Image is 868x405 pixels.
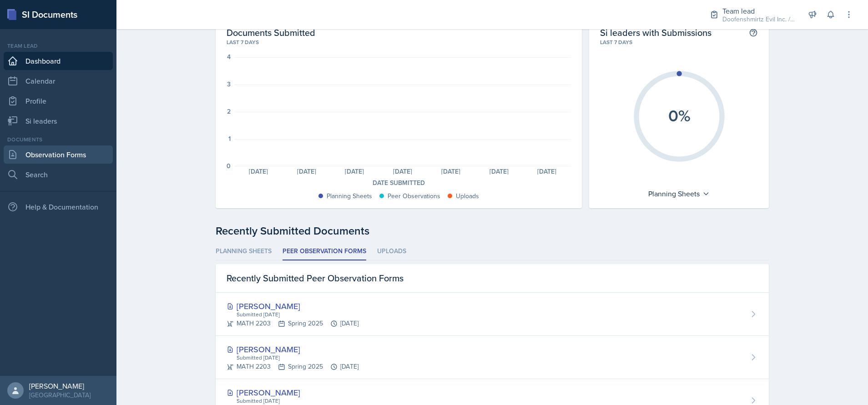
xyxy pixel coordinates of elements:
[228,135,231,142] div: 1
[283,243,366,260] li: Peer Observation Forms
[475,168,523,175] div: [DATE]
[388,191,440,201] div: Peer Observations
[216,243,272,260] li: Planning Sheets
[668,104,690,127] text: 0%
[227,54,231,60] div: 4
[600,38,758,46] div: Last 7 days
[227,38,571,46] div: Last 7 days
[4,165,113,184] a: Search
[216,264,769,293] div: Recently Submitted Peer Observation Forms
[4,92,113,110] a: Profile
[227,27,571,38] h2: Documents Submitted
[227,362,358,371] div: MATH 2203 Spring 2025 [DATE]
[722,15,795,24] div: Doofenshmirtz Evil Inc. / Spring 2025
[216,336,769,379] a: [PERSON_NAME] Submitted [DATE] MATH 2203Spring 2025[DATE]
[4,145,113,164] a: Observation Forms
[523,168,571,175] div: [DATE]
[236,310,358,319] div: Submitted [DATE]
[456,191,479,201] div: Uploads
[227,178,571,188] div: Date Submitted
[227,300,358,312] div: [PERSON_NAME]
[227,343,358,355] div: [PERSON_NAME]
[4,52,113,70] a: Dashboard
[29,390,91,400] div: [GEOGRAPHIC_DATA]
[4,135,113,144] div: Documents
[236,354,358,362] div: Submitted [DATE]
[327,191,372,201] div: Planning Sheets
[4,72,113,90] a: Calendar
[377,243,406,260] li: Uploads
[29,381,91,390] div: [PERSON_NAME]
[227,319,358,328] div: MATH 2203 Spring 2025 [DATE]
[644,186,714,201] div: Planning Sheets
[722,5,795,16] div: Team lead
[4,42,113,50] div: Team lead
[378,168,427,175] div: [DATE]
[227,163,231,169] div: 0
[216,293,769,336] a: [PERSON_NAME] Submitted [DATE] MATH 2203Spring 2025[DATE]
[227,108,231,115] div: 2
[283,168,331,175] div: [DATE]
[216,223,769,239] div: Recently Submitted Documents
[427,168,475,175] div: [DATE]
[331,168,379,175] div: [DATE]
[600,27,712,38] h2: Si leaders with Submissions
[4,198,113,216] div: Help & Documentation
[236,397,358,405] div: Submitted [DATE]
[234,168,283,175] div: [DATE]
[227,81,231,87] div: 3
[4,112,113,130] a: Si leaders
[227,386,358,399] div: [PERSON_NAME]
